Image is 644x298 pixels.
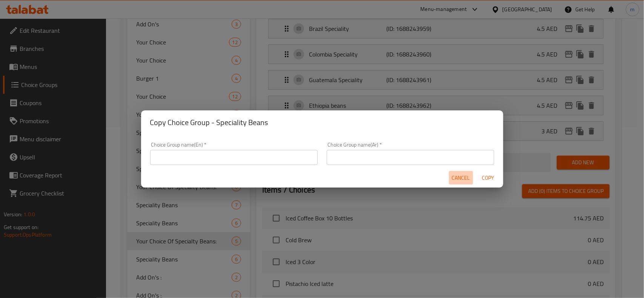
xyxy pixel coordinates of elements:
[479,173,497,183] span: Copy
[327,150,494,165] input: Please enter Choice Group name(ar)
[150,150,318,165] input: Please enter Choice Group name(en)
[150,116,494,128] h2: Copy Choice Group - Speciality Beans
[449,171,473,185] button: Cancel
[476,171,500,185] button: Copy
[452,173,470,183] span: Cancel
